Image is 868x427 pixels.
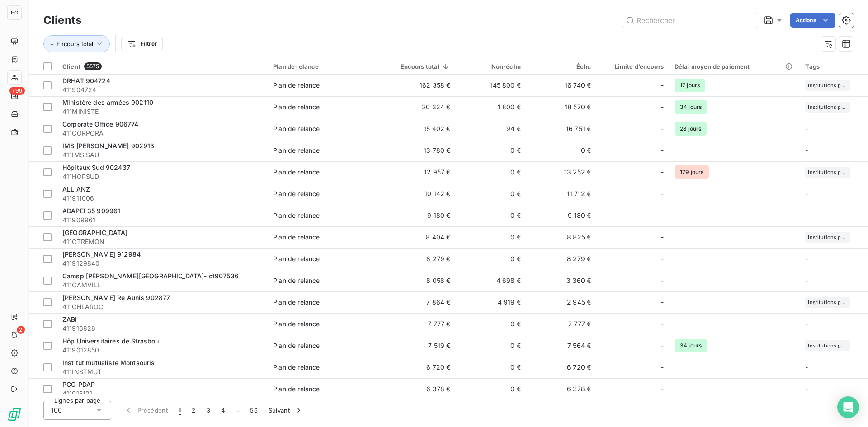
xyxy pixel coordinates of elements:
[805,363,808,371] span: -
[382,75,456,96] td: 162 358 €
[661,168,664,177] span: -
[661,363,664,372] span: -
[805,63,863,70] div: Tags
[675,79,705,92] span: 17 jours
[675,100,707,114] span: 34 jours
[62,216,262,225] span: 411909961
[808,169,848,175] span: Institutions publiques
[382,270,456,291] td: 8 058 €
[805,125,808,132] span: -
[62,380,95,388] span: PCO PDAP
[805,277,808,284] span: -
[808,235,848,240] span: Institutions publiques
[62,250,141,258] span: [PERSON_NAME] 912984
[456,248,526,270] td: 0 €
[62,302,262,311] span: 411CHLAROC
[43,12,81,28] h3: Clients
[62,346,262,355] span: 4119012850
[62,185,90,193] span: ALLIANZ
[526,248,596,270] td: 8 279 €
[382,140,456,161] td: 13 780 €
[526,378,596,400] td: 6 378 €
[602,63,664,70] div: Limite d’encours
[456,335,526,357] td: 0 €
[62,107,262,116] span: 411MINISTE
[62,359,155,366] span: Institut mutualiste Montsouris
[7,407,22,422] img: Logo LeanPay
[461,63,520,70] div: Non-échu
[661,211,664,220] span: -
[216,401,230,420] button: 4
[62,77,110,84] span: DRHAT 904724
[273,319,320,328] div: Plan de relance
[382,226,456,248] td: 8 404 €
[675,63,794,70] div: Délai moyen de paiement
[62,129,262,138] span: 411CORPORA
[456,118,526,140] td: 94 €
[273,233,320,242] div: Plan de relance
[808,300,848,305] span: Institutions publiques
[661,341,664,350] span: -
[456,183,526,205] td: 0 €
[62,337,159,345] span: Hôp Universitaires de Strasbou
[526,205,596,226] td: 9 180 €
[230,403,245,418] span: …
[62,259,262,268] span: 4119129840
[118,401,173,420] button: Précédent
[62,272,239,280] span: Camsp [PERSON_NAME][GEOGRAPHIC_DATA]-lot907536
[526,118,596,140] td: 16 751 €
[62,194,262,203] span: 411911006
[62,99,153,106] span: Ministère des armées 902110
[532,63,591,70] div: Échu
[526,335,596,357] td: 7 564 €
[661,81,664,90] span: -
[456,291,526,313] td: 4 919 €
[245,401,263,420] button: 56
[273,341,320,350] div: Plan de relance
[661,189,664,198] span: -
[456,75,526,96] td: 145 800 €
[51,406,62,415] span: 100
[62,367,262,376] span: 411INSTMUT
[456,226,526,248] td: 0 €
[526,140,596,161] td: 0 €
[273,385,320,394] div: Plan de relance
[273,298,320,307] div: Plan de relance
[526,357,596,378] td: 6 720 €
[526,313,596,335] td: 7 777 €
[456,378,526,400] td: 0 €
[62,315,77,323] span: ZABI
[201,401,216,420] button: 3
[837,396,859,418] div: Open Intercom Messenger
[382,335,456,357] td: 7 519 €
[382,205,456,226] td: 9 180 €
[62,229,128,236] span: [GEOGRAPHIC_DATA]
[526,96,596,118] td: 18 570 €
[805,211,808,219] span: -
[62,294,170,301] span: [PERSON_NAME] Re Aunis 902877
[273,363,320,372] div: Plan de relance
[661,124,664,133] span: -
[62,389,262,398] span: 411915121
[273,211,320,220] div: Plan de relance
[273,63,377,70] div: Plan de relance
[805,385,808,393] span: -
[273,124,320,133] div: Plan de relance
[62,63,80,70] span: Client
[805,255,808,263] span: -
[186,401,201,420] button: 2
[62,237,262,246] span: 411CTREMON
[790,13,835,28] button: Actions
[273,146,320,155] div: Plan de relance
[661,103,664,112] span: -
[62,164,130,171] span: Hôpitaux Sud 902437
[661,319,664,328] span: -
[526,183,596,205] td: 11 712 €
[121,37,163,51] button: Filtrer
[675,165,709,179] span: 179 jours
[526,291,596,313] td: 2 945 €
[808,83,848,88] span: Institutions publiques
[62,85,262,94] span: 411904724
[62,324,262,333] span: 411916826
[173,401,186,420] button: 1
